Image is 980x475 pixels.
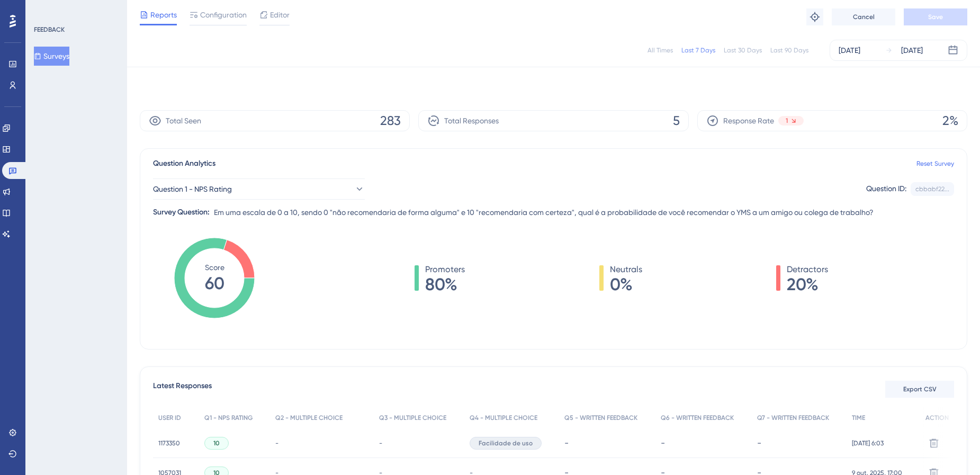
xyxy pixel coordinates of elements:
[757,414,829,422] span: Q7 - WRITTEN FEEDBACK
[925,414,949,422] span: ACTION
[270,8,290,21] span: Editor
[214,206,874,219] span: Em uma escala de 0 a 10, sendo 0 "não recomendaria de forma alguma" e 10 "recomendaria com certez...
[661,414,734,422] span: Q6 - WRITTEN FEEDBACK
[34,47,69,66] button: Surveys
[204,414,253,422] span: Q1 - NPS RATING
[770,46,808,55] div: Last 90 Days
[200,8,247,21] span: Configuration
[681,46,715,55] div: Last 7 Days
[564,414,637,422] span: Q5 - WRITTEN FEEDBACK
[724,46,762,55] div: Last 30 Days
[150,8,177,21] span: Reports
[205,273,224,293] tspan: 60
[832,8,895,25] button: Cancel
[610,276,642,293] span: 0%
[942,112,958,129] span: 2%
[852,414,865,422] span: TIME
[153,157,215,170] span: Question Analytics
[866,182,906,196] div: Question ID:
[839,44,860,57] div: [DATE]
[787,263,828,276] span: Detractors
[786,116,788,125] span: 1
[153,206,210,219] div: Survey Question:
[901,44,923,57] div: [DATE]
[166,114,201,127] span: Total Seen
[661,438,747,448] div: -
[673,112,680,129] span: 5
[853,13,875,21] span: Cancel
[379,414,446,422] span: Q3 - MULTIPLE CHOICE
[213,439,220,447] span: 10
[379,439,382,447] span: -
[158,414,181,422] span: USER ID
[470,414,537,422] span: Q4 - MULTIPLE CHOICE
[153,178,365,200] button: Question 1 - NPS Rating
[275,414,343,422] span: Q2 - MULTIPLE CHOICE
[928,13,943,21] span: Save
[916,159,954,168] a: Reset Survey
[757,438,842,448] div: -
[610,263,642,276] span: Neutrals
[723,114,774,127] span: Response Rate
[444,114,499,127] span: Total Responses
[275,439,278,447] span: -
[153,183,232,195] span: Question 1 - NPS Rating
[425,276,465,293] span: 80%
[564,438,650,448] div: -
[425,263,465,276] span: Promoters
[479,439,533,447] span: Facilidade de uso
[903,385,937,393] span: Export CSV
[885,381,954,398] button: Export CSV
[158,439,180,447] span: 1173350
[34,25,65,34] div: FEEDBACK
[648,46,673,55] div: All Times
[380,112,401,129] span: 283
[915,185,949,193] div: cbbabf22...
[153,380,212,399] span: Latest Responses
[787,276,828,293] span: 20%
[904,8,967,25] button: Save
[852,439,884,447] span: [DATE] 6:03
[205,263,224,272] tspan: Score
